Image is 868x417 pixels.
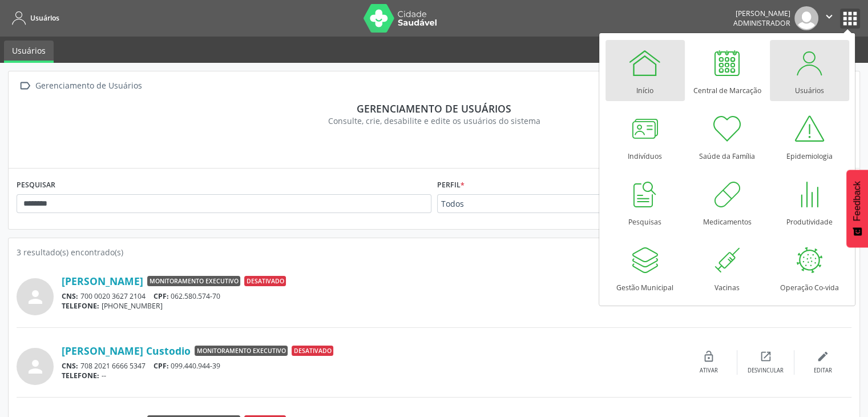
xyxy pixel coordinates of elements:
[62,361,680,371] div: 708 2021 6666 5347 099.440.944-39
[770,237,849,298] a: Operação Co-vida
[852,181,862,221] span: Feedback
[441,198,618,210] span: Todos
[154,291,169,301] span: CPF:
[605,40,685,101] a: Início
[733,9,790,18] div: [PERSON_NAME]
[17,246,851,258] div: 3 resultado(s) encontrado(s)
[154,361,169,371] span: CPF:
[25,287,46,307] i: person
[605,237,685,298] a: Gestão Municipal
[25,356,46,377] i: person
[770,106,849,167] a: Epidemiologia
[147,276,240,286] span: Monitoramento Executivo
[688,237,767,298] a: Vacinas
[770,171,849,232] a: Produtividade
[846,170,868,247] button: Feedback - Mostrar pesquisa
[62,301,99,311] span: TELEFONE:
[62,291,680,301] div: 700 0020 3627 2104 062.580.574-70
[4,41,54,63] a: Usuários
[770,40,849,101] a: Usuários
[817,350,829,363] i: edit
[8,9,59,27] a: Usuários
[688,171,767,232] a: Medicamentos
[25,115,843,127] div: Consulte, crie, desabilite e edite os usuários do sistema
[62,344,191,357] a: [PERSON_NAME] Custodio
[688,106,767,167] a: Saúde da Família
[794,6,818,30] img: img
[688,40,767,101] a: Central de Marcação
[244,276,286,286] span: Desativado
[17,78,33,94] i: 
[703,350,715,363] i: lock_open
[62,371,99,380] span: TELEFONE:
[818,6,840,30] button: 
[823,10,835,23] i: 
[292,346,333,356] span: Desativado
[840,9,860,29] button: apps
[605,171,685,232] a: Pesquisas
[25,102,843,115] div: Gerenciamento de usuários
[437,177,465,194] label: Perfil
[605,106,685,167] a: Indivíduos
[62,371,680,380] div: --
[195,346,288,356] span: Monitoramento Executivo
[62,301,680,311] div: [PHONE_NUMBER]
[760,350,772,363] i: open_in_new
[62,361,78,371] span: CNS:
[30,13,59,23] span: Usuários
[733,18,790,28] span: Administrador
[62,275,143,287] a: [PERSON_NAME]
[814,367,832,375] div: Editar
[33,78,144,94] div: Gerenciamento de Usuários
[62,291,78,301] span: CNS:
[17,78,144,94] a:  Gerenciamento de Usuários
[700,367,718,375] div: Ativar
[17,177,55,194] label: PESQUISAR
[748,367,784,375] div: Desvincular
